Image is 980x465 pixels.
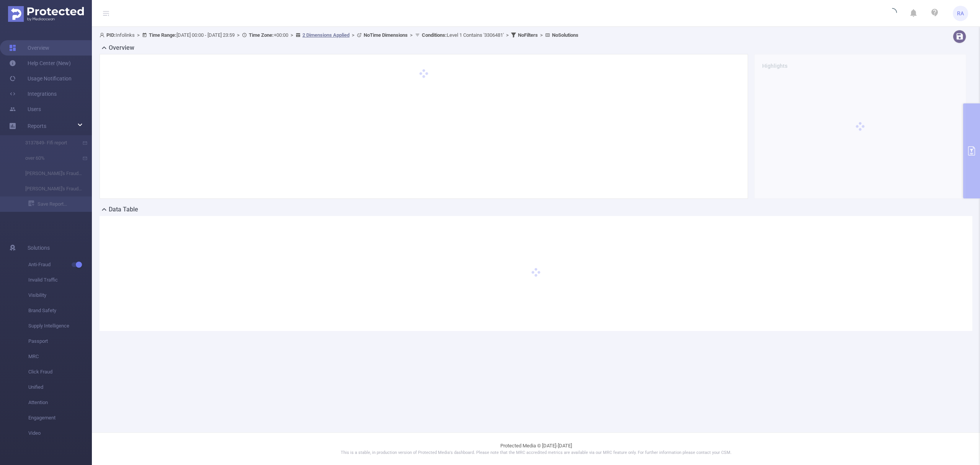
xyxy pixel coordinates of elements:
[408,32,415,38] span: >
[518,32,538,38] b: No Filters
[111,450,961,456] p: This is a stable, in production version of Protected Media's dashboard. Please note that the MRC ...
[28,426,92,441] span: Video
[888,8,897,19] i: icon: loading
[100,33,106,38] i: icon: user
[957,6,964,21] span: RA
[28,349,92,364] span: MRC
[28,257,92,272] span: Anti-Fraud
[9,40,49,56] a: Overview
[135,32,142,38] span: >
[9,86,57,102] a: Integrations
[9,56,71,71] a: Help Center (New)
[422,32,504,38] span: Level 1 Contains '3306481'
[422,32,447,38] b: Conditions :
[249,32,274,38] b: Time Zone:
[302,32,350,38] u: 2 Dimensions Applied
[28,380,92,395] span: Unified
[9,102,41,117] a: Users
[28,395,92,410] span: Attention
[149,32,176,38] b: Time Range:
[100,32,578,38] span: Infolinks [DATE] 00:00 - [DATE] 23:59 +00:00
[109,205,138,214] h2: Data Table
[28,240,50,255] span: Solutions
[350,32,357,38] span: >
[235,32,242,38] span: >
[28,123,46,129] span: Reports
[504,32,511,38] span: >
[552,32,578,38] b: No Solutions
[28,334,92,349] span: Passport
[538,32,545,38] span: >
[288,32,296,38] span: >
[28,318,92,334] span: Supply Intelligence
[28,303,92,318] span: Brand Safety
[364,32,408,38] b: No Time Dimensions
[9,71,72,86] a: Usage Notification
[92,432,980,465] footer: Protected Media © [DATE]-[DATE]
[28,364,92,380] span: Click Fraud
[8,6,84,22] img: Protected Media
[28,410,92,426] span: Engagement
[109,43,134,52] h2: Overview
[28,118,46,134] a: Reports
[28,272,92,288] span: Invalid Traffic
[28,288,92,303] span: Visibility
[106,32,116,38] b: PID:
